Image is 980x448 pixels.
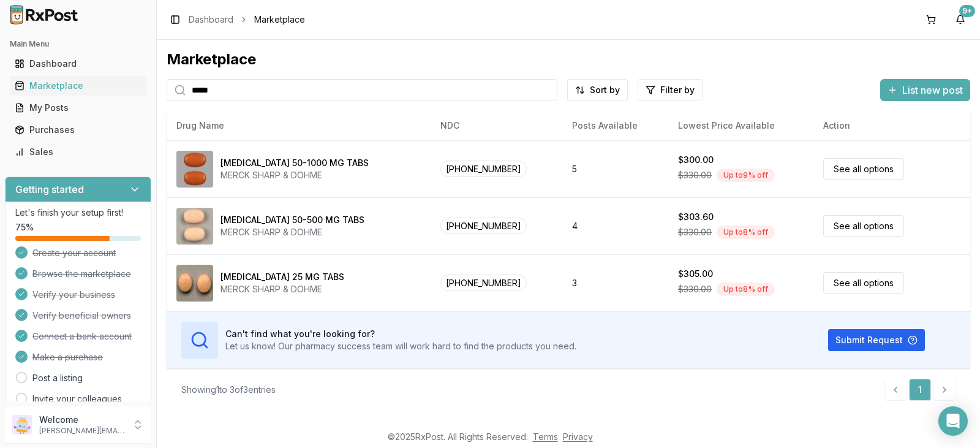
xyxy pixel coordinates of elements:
[668,111,813,140] th: Lowest Price Available
[15,182,84,197] h3: Getting started
[10,97,146,119] a: My Posts
[5,98,151,118] button: My Posts
[880,79,970,101] button: List new post
[10,53,146,75] a: Dashboard
[678,211,714,223] div: $303.60
[15,146,141,158] div: Sales
[12,415,32,435] img: User avatar
[828,329,925,351] button: Submit Request
[5,54,151,74] button: Dashboard
[717,226,775,239] div: Up to 8 % off
[678,169,712,181] span: $330.00
[880,85,970,97] a: List new post
[678,283,712,295] span: $330.00
[32,372,83,384] a: Post a listing
[660,84,695,96] span: Filter by
[678,226,712,238] span: $330.00
[678,268,713,280] div: $305.00
[440,161,527,177] span: [PHONE_NUMBER]
[221,157,369,169] div: [MEDICAL_DATA] 50-1000 MG TABS
[189,13,233,26] a: Dashboard
[951,10,970,29] button: 9+
[717,283,775,296] div: Up to 8 % off
[813,111,970,140] th: Action
[176,208,213,245] img: Janumet 50-500 MG TABS
[15,207,141,219] p: Let's finish your setup first!
[32,393,122,405] a: Invite your colleagues
[562,111,668,140] th: Posts Available
[225,340,576,352] p: Let us know! Our pharmacy success team will work hard to find the products you need.
[10,75,146,97] a: Marketplace
[638,79,703,101] button: Filter by
[823,272,904,294] a: See all options
[39,426,124,436] p: [PERSON_NAME][EMAIL_ADDRESS][DOMAIN_NAME]
[533,431,558,442] a: Terms
[167,111,431,140] th: Drug Name
[823,215,904,237] a: See all options
[221,271,344,283] div: [MEDICAL_DATA] 25 MG TABS
[10,39,146,49] h2: Main Menu
[440,275,527,291] span: [PHONE_NUMBER]
[431,111,562,140] th: NDC
[15,102,141,114] div: My Posts
[562,197,668,254] td: 4
[10,141,146,163] a: Sales
[823,158,904,180] a: See all options
[176,265,213,302] img: Januvia 25 MG TABS
[225,328,576,340] h3: Can't find what you're looking for?
[32,330,132,343] span: Connect a bank account
[10,119,146,141] a: Purchases
[221,169,369,181] div: MERCK SHARP & DOHME
[221,226,364,238] div: MERCK SHARP & DOHME
[15,58,141,70] div: Dashboard
[884,379,956,401] nav: pagination
[254,13,305,26] span: Marketplace
[5,120,151,140] button: Purchases
[181,384,276,396] div: Showing 1 to 3 of 3 entries
[678,154,714,166] div: $300.00
[221,283,344,295] div: MERCK SHARP & DOHME
[32,247,116,259] span: Create your account
[221,214,364,226] div: [MEDICAL_DATA] 50-500 MG TABS
[717,169,775,182] div: Up to 9 % off
[5,76,151,96] button: Marketplace
[167,50,970,69] div: Marketplace
[15,80,141,92] div: Marketplace
[189,13,305,26] nav: breadcrumb
[32,268,131,280] span: Browse the marketplace
[562,254,668,311] td: 3
[32,309,131,322] span: Verify beneficial owners
[5,142,151,162] button: Sales
[15,124,141,136] div: Purchases
[902,83,963,97] span: List new post
[563,431,593,442] a: Privacy
[938,406,968,436] div: Open Intercom Messenger
[15,221,34,233] span: 75 %
[32,351,103,363] span: Make a purchase
[5,5,83,25] img: RxPost Logo
[567,79,628,101] button: Sort by
[176,151,213,188] img: Janumet 50-1000 MG TABS
[959,5,975,17] div: 9+
[909,379,931,401] a: 1
[590,84,620,96] span: Sort by
[440,218,527,234] span: [PHONE_NUMBER]
[562,140,668,197] td: 5
[32,289,115,301] span: Verify your business
[39,414,124,426] p: Welcome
